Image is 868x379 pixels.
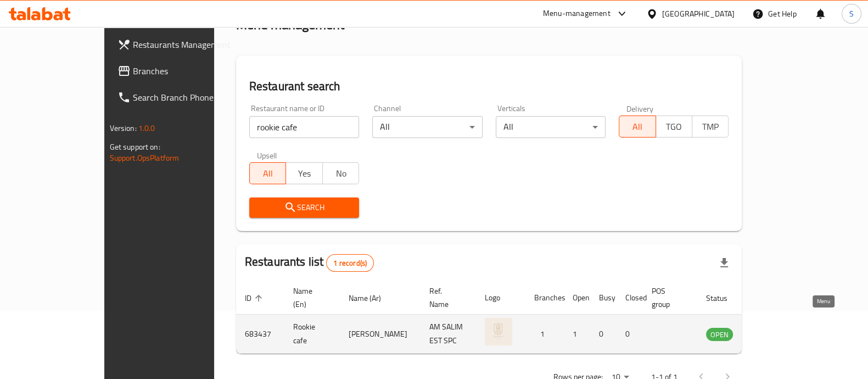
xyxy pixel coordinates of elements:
[327,258,373,268] span: 1 record(s)
[697,119,724,135] span: TMP
[626,105,654,112] label: Delivery
[249,116,359,138] input: Search for restaurant name or ID..
[619,116,656,138] button: All
[617,315,643,354] td: 0
[133,64,240,78] span: Branches
[249,78,729,95] h2: Restaurant search
[138,121,155,135] span: 1.0.0
[326,254,374,272] div: Total records count
[349,292,395,305] span: Name (Ar)
[706,328,733,341] span: OPEN
[660,119,688,135] span: TGO
[706,292,742,305] span: Status
[109,84,249,111] a: Search Branch Phone
[590,281,617,315] th: Busy
[293,284,327,311] span: Name (En)
[236,281,793,354] table: enhanced table
[525,315,564,354] td: 1
[254,166,282,182] span: All
[327,166,355,182] span: No
[236,16,344,34] h2: Menu management
[249,162,286,184] button: All
[711,250,737,276] div: Export file
[656,116,692,138] button: TGO
[110,151,180,165] a: Support.OpsPlatform
[372,116,482,138] div: All
[624,119,651,135] span: All
[564,315,590,354] td: 1
[525,281,564,315] th: Branches
[849,8,854,20] span: S
[257,151,277,159] label: Upsell
[706,328,733,341] div: OPEN
[133,38,240,51] span: Restaurants Management
[110,140,160,154] span: Get support on:
[236,315,284,354] td: 683437
[109,31,249,58] a: Restaurants Management
[249,197,359,218] button: Search
[662,8,735,20] div: [GEOGRAPHIC_DATA]
[322,162,359,184] button: No
[652,284,684,311] span: POS group
[290,166,318,182] span: Yes
[564,281,590,315] th: Open
[421,315,476,354] td: AM SALIM EST SPC
[340,315,421,354] td: [PERSON_NAME]
[692,116,729,138] button: TMP
[109,58,249,84] a: Branches
[617,281,643,315] th: Closed
[284,315,340,354] td: Rookie cafe
[429,284,463,311] span: Ref. Name
[485,318,512,345] img: Rookie cafe
[590,315,617,354] td: 0
[496,116,606,138] div: All
[285,162,322,184] button: Yes
[258,201,350,215] span: Search
[245,292,266,305] span: ID
[110,121,137,135] span: Version:
[476,281,525,315] th: Logo
[133,91,240,104] span: Search Branch Phone
[543,7,611,20] div: Menu-management
[245,254,374,272] h2: Restaurants list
